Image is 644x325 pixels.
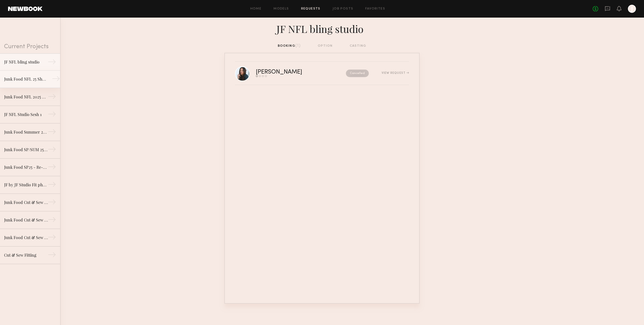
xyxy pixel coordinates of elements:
[4,94,48,100] div: Junk Food NFL 2025 Catalog Shoot 1
[4,59,48,65] div: JF NFL bling studio
[4,129,48,135] div: Junk Food Summer 2025
[48,163,56,173] div: →
[4,199,48,205] div: Junk Food Cut & Sew FA24 PT. 2 - 11.8
[333,7,353,11] a: Job Posts
[48,92,56,102] div: →
[4,112,48,118] div: JF NFL Studio Sesh 1
[273,7,289,11] a: Models
[4,182,48,188] div: JF by JF Studio Fit photos
[4,217,48,223] div: Junk Food Cut & Sew FA24 Pt. 1 - 11.7
[4,164,48,170] div: Junk Food SP25 - Re-Boot
[48,215,56,226] div: →
[4,235,48,241] div: Junk Food Cut & Sew 11.7 & 11.8 Shoot
[256,69,324,75] div: [PERSON_NAME]
[4,147,48,153] div: Junk Food SP/SUM 25 Essentials
[346,70,369,77] nb-request-status: Cancelled
[235,62,409,85] a: [PERSON_NAME]CancelledView Request
[250,7,262,11] a: Home
[48,58,56,68] div: →
[4,76,48,82] div: Junk Food NFL 25 Shoot
[48,128,56,138] div: →
[628,5,636,13] a: J
[48,180,56,190] div: →
[301,7,320,11] a: Requests
[48,251,56,261] div: →
[4,252,48,258] div: Cut & Sew Fitting
[48,233,56,243] div: →
[382,72,409,75] div: View Request
[48,110,56,120] div: →
[48,145,56,155] div: →
[365,7,385,11] a: Favorites
[52,75,60,85] div: →
[224,22,420,35] div: JF NFL bling studio
[48,198,56,208] div: →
